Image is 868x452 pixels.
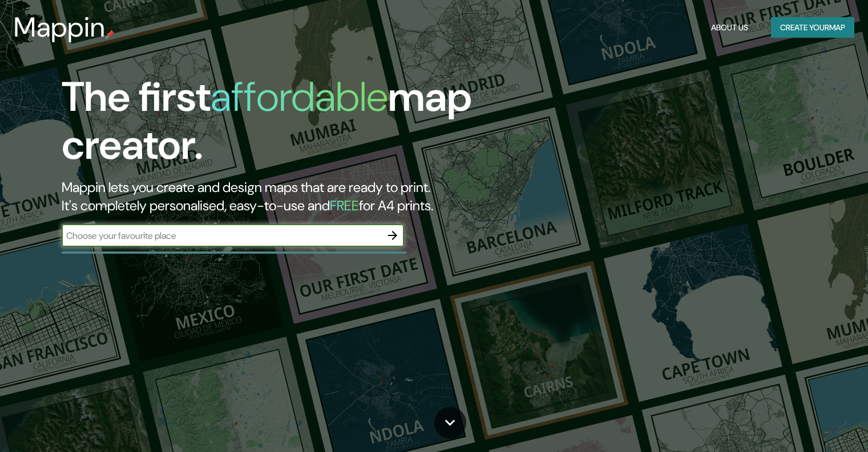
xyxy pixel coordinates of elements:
h1: The first map creator. [62,73,496,178]
img: mappin-pin [106,30,115,39]
h5: FREE [330,197,359,214]
iframe: Help widget launcher [766,407,855,439]
button: Create yourmap [771,17,854,38]
h1: affordable [211,70,388,123]
h2: Mappin lets you create and design maps that are ready to print. It's completely personalised, eas... [62,178,496,215]
h3: Mappin [14,11,106,43]
button: About Us [706,17,753,38]
input: Choose your favourite place [62,229,381,242]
